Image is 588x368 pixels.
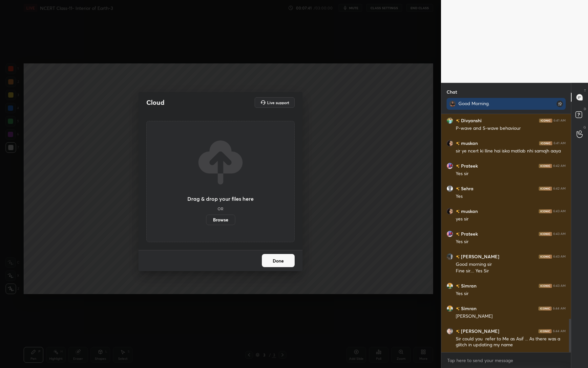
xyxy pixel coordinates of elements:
p: D [584,106,586,111]
div: 6:44 AM [553,329,566,333]
h5: OR [218,207,223,211]
div: sir ye ncert ki lline hai iska matlab nhi samajh aaya [456,148,566,154]
h6: [PERSON_NAME] [460,253,499,260]
h6: Prateek [460,162,478,169]
div: Yes sir [456,290,566,297]
img: 12ff9d67b9894b4abd0eb2579f0e1bd1.jpg [447,328,453,334]
div: 6:43 AM [553,209,566,213]
img: no-rating-badge.077c3623.svg [456,142,460,145]
img: 3 [447,163,453,169]
img: no-rating-badge.077c3623.svg [456,307,460,310]
img: iconic-dark.1390631f.png [538,307,552,310]
img: 619d4b52d3954583839770b7a0001f09.file [449,101,456,107]
div: Good morning sir [456,261,566,268]
img: iconic-dark.1390631f.png [539,164,552,168]
p: Chat [441,83,462,101]
img: iconic-dark.1390631f.png [538,329,552,333]
h3: Drag & drop your files here [187,196,254,201]
div: 6:43 AM [553,284,566,288]
img: no-rating-badge.077c3623.svg [456,119,460,123]
div: 6:42 AM [553,187,566,191]
div: 6:43 AM [553,232,566,236]
img: no-rating-badge.077c3623.svg [456,255,460,259]
img: default.png [447,185,453,192]
div: Yes sir [456,239,566,245]
div: Sir could you refer to Me as Asif ... As there was a glitch in updating my name [456,336,566,348]
div: grid [441,114,571,352]
img: iconic-dark.1390631f.png [539,255,552,259]
h6: Simran [460,282,476,289]
img: iconic-dark.1390631f.png [539,119,552,123]
div: [PERSON_NAME] [456,313,566,320]
img: e2a7c42768904976a7d2bb9270a7f683.jpg [447,208,453,215]
img: iconic-dark.1390631f.png [539,209,552,213]
img: iconic-dark.1390631f.png [539,141,552,145]
h6: muskan [460,140,478,147]
p: G [583,125,586,130]
h6: Prateek [460,230,478,237]
img: e2a7c42768904976a7d2bb9270a7f683.jpg [447,140,453,147]
div: P-wave and S-wave behaviour [456,125,566,132]
h5: Live support [267,101,289,104]
img: iconic-dark.1390631f.png [539,232,552,236]
div: 6:44 AM [553,307,566,310]
img: no-rating-badge.077c3623.svg [456,232,460,236]
img: no-rating-badge.077c3623.svg [456,330,460,333]
h6: Sehra [460,185,473,192]
div: Yes [456,193,566,200]
img: 53cd7d31dc044c159048fbf47e67c502.jpg [447,305,453,312]
p: T [584,88,586,93]
h6: Divyanshi [460,117,482,124]
div: 6:41 AM [554,141,566,145]
div: Yes sir [456,171,566,177]
img: no-rating-badge.077c3623.svg [456,164,460,168]
div: 6:43 AM [553,255,566,259]
h6: [PERSON_NAME] [460,328,499,334]
h6: muskan [460,208,478,215]
img: iconic-dark.1390631f.png [539,187,552,191]
img: 3 [447,231,453,237]
div: 6:42 AM [553,164,566,168]
button: Done [262,254,295,267]
div: Fine sir.... Yes Sir [456,268,566,274]
h6: Simran [460,305,476,312]
img: iconic-dark.1390631f.png [539,284,552,288]
img: 581c33710a8040a0b6e73c25482f212d.jpg [447,253,453,260]
div: Good Morning. [458,101,542,106]
img: no-rating-badge.077c3623.svg [456,284,460,288]
div: yes sir [456,216,566,222]
div: 6:41 AM [554,119,566,123]
img: 53cd7d31dc044c159048fbf47e67c502.jpg [447,283,453,289]
h2: Cloud [146,98,164,107]
img: no-rating-badge.077c3623.svg [456,187,460,191]
img: 59692e16d2dd4579b493d78ae766fc34.jpg [447,117,453,124]
img: no-rating-badge.077c3623.svg [456,210,460,213]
